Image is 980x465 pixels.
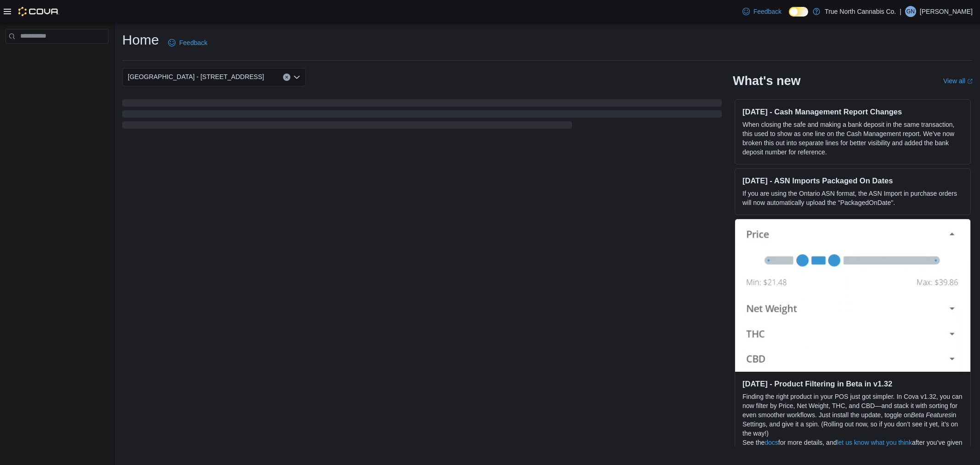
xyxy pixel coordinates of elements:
svg: External link [967,79,973,84]
h2: What's new [733,74,800,88]
a: View allExternal link [943,77,973,85]
span: [GEOGRAPHIC_DATA] - [STREET_ADDRESS] [128,71,264,82]
p: Finding the right product in your POS just got simpler. In Cova v1.32, you can now filter by Pric... [742,392,963,438]
p: See the for more details, and after you’ve given it a try. [742,438,963,456]
nav: Complex example [6,45,108,68]
span: GN [906,6,915,17]
a: Feedback [164,34,211,52]
p: | [900,6,901,17]
h1: Home [122,31,159,49]
a: let us know what you think [837,439,912,446]
em: Beta Features [911,411,952,419]
h3: [DATE] - ASN Imports Packaged On Dates [742,176,963,185]
button: Open list of options [293,74,300,81]
h3: [DATE] - Cash Management Report Changes [742,107,963,116]
input: Dark Mode [789,7,808,17]
button: Clear input [283,74,290,81]
p: True North Cannabis Co. [825,6,896,17]
div: Gary Nelder [905,6,916,17]
a: Feedback [739,2,785,21]
span: Feedback [753,7,782,16]
a: docs [765,439,778,446]
span: Feedback [179,38,207,47]
p: If you are using the Ontario ASN format, the ASN Import in purchase orders will now automatically... [742,189,963,207]
p: When closing the safe and making a bank deposit in the same transaction, this used to show as one... [742,120,963,157]
span: Loading [122,101,722,130]
h3: [DATE] - Product Filtering in Beta in v1.32 [742,379,963,388]
img: Cova [18,7,59,16]
p: [PERSON_NAME] [920,6,973,17]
